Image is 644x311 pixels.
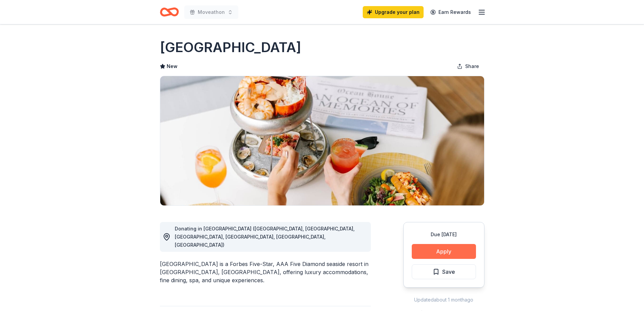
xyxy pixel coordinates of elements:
[412,244,476,259] button: Apply
[403,296,484,304] div: Updated about 1 month ago
[412,230,476,239] div: Due [DATE]
[184,5,238,19] button: Moveathon
[452,60,484,73] button: Share
[160,76,484,205] img: Image for Ocean House
[426,6,475,18] a: Earn Rewards
[160,260,371,284] div: [GEOGRAPHIC_DATA] is a Forbes Five-Star, AAA Five Diamond seaside resort in [GEOGRAPHIC_DATA], [G...
[198,8,225,16] span: Moveathon
[465,62,479,70] span: Share
[175,226,355,248] span: Donating in [GEOGRAPHIC_DATA] ([GEOGRAPHIC_DATA], [GEOGRAPHIC_DATA], [GEOGRAPHIC_DATA], [GEOGRAPH...
[363,6,424,18] a: Upgrade your plan
[167,62,177,70] span: New
[412,264,476,279] button: Save
[442,267,455,276] span: Save
[160,4,179,20] a: Home
[160,38,301,57] h1: [GEOGRAPHIC_DATA]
